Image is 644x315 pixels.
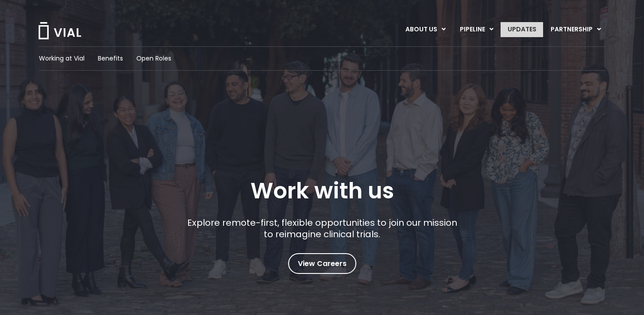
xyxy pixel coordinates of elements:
a: Benefits [98,54,123,63]
a: Open Roles [136,54,171,63]
a: Working at Vial [39,54,85,63]
img: Vial Logo [38,22,82,39]
a: UPDATES [501,22,543,37]
a: PIPELINEMenu Toggle [453,22,500,37]
a: ABOUT USMenu Toggle [398,22,452,37]
a: PARTNERSHIPMenu Toggle [544,22,608,37]
p: Explore remote-first, flexible opportunities to join our mission to reimagine clinical trials. [184,217,460,240]
h1: Work with us [251,178,394,204]
span: View Careers [298,258,347,269]
a: View Careers [288,253,356,274]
